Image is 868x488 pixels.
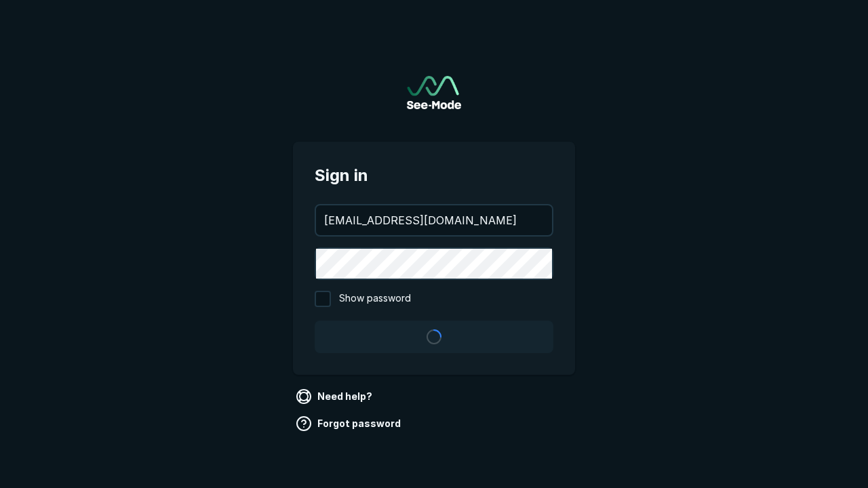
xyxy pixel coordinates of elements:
img: See-Mode Logo [407,76,461,109]
a: Forgot password [293,413,406,434]
input: your@email.com [316,205,552,235]
a: Go to sign in [407,76,461,109]
a: Need help? [293,386,378,407]
span: Show password [339,291,411,307]
span: Sign in [315,163,553,188]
